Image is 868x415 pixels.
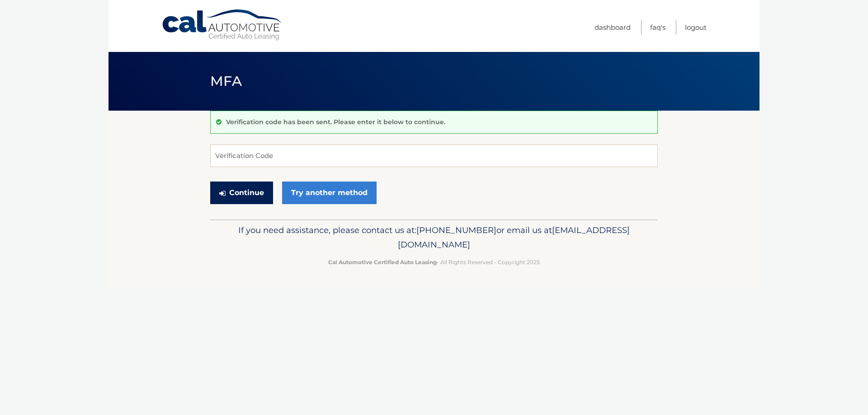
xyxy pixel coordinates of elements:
[685,20,707,35] a: Logout
[594,20,631,35] a: Dashboard
[398,225,630,250] span: [EMAIL_ADDRESS][DOMAIN_NAME]
[161,9,283,41] a: Cal Automotive
[328,259,437,266] strong: Cal Automotive Certified Auto Leasing
[416,225,496,235] span: [PHONE_NUMBER]
[650,20,665,35] a: FAQ's
[210,182,273,204] button: Continue
[210,73,242,89] span: MFA
[216,257,652,267] p: - All Rights Reserved - Copyright 2025
[226,118,445,126] p: Verification code has been sent. Please enter it below to continue.
[216,223,652,252] p: If you need assistance, please contact us at: or email us at
[282,182,377,204] a: Try another method
[210,145,658,167] input: Verification Code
